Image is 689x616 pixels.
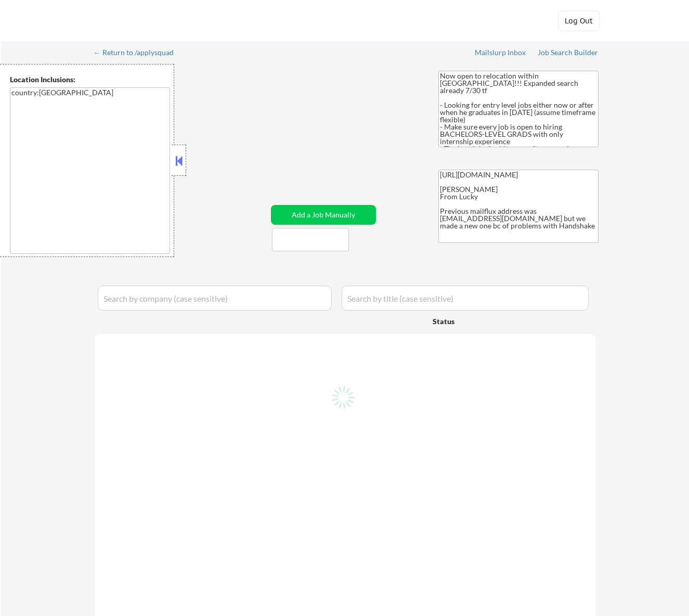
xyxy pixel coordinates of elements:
[538,48,599,59] a: Job Search Builder
[558,10,600,31] button: Log Out
[98,286,332,311] input: Search by company (case sensitive)
[271,205,376,225] button: Add a Job Manually
[342,286,589,311] input: Search by title (case sensitive)
[94,49,184,56] div: ← Return to /applysquad
[10,74,170,85] div: Location Inclusions:
[538,49,599,56] div: Job Search Builder
[475,48,527,59] a: Mailslurp Inbox
[475,49,527,56] div: Mailslurp Inbox
[433,312,522,330] div: Status
[94,48,184,59] a: ← Return to /applysquad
